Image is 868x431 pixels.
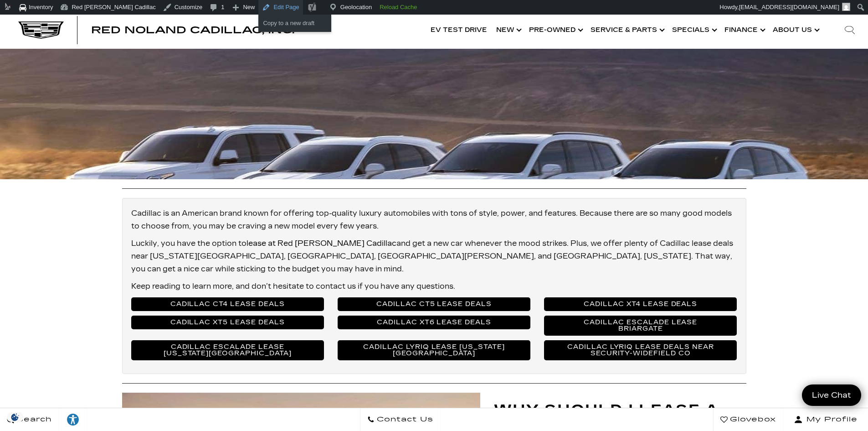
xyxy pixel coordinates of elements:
a: lease at Red [PERSON_NAME] Cadillac [247,239,396,248]
a: Cadillac XT4 Lease Deals [544,297,737,311]
div: Explore your accessibility options [59,413,87,426]
div: Search [832,12,868,48]
a: Cadillac Escalade Lease [US_STATE][GEOGRAPHIC_DATA] [131,340,324,360]
a: Copy to a new draft [258,17,331,29]
a: Red Noland Cadillac, Inc. [91,26,294,35]
a: Pre-Owned [524,12,586,48]
a: Cadillac CT4 Lease Deals [131,297,324,311]
strong: Reload Cache [380,4,417,10]
span: Glovebox [728,413,776,426]
a: Specials [668,12,720,48]
a: Cadillac XT5 Lease Deals [131,316,324,329]
p: Cadillac is an American brand known for offering top-quality luxury automobiles with tons of styl... [131,207,737,233]
a: Live Chat [802,384,861,406]
a: Contact Us [360,408,441,431]
span: Live Chat [807,390,856,400]
a: Glovebox [713,408,783,431]
a: Cadillac XT6 Lease Deals [338,316,530,329]
a: Cadillac CT5 Lease Deals [338,297,530,311]
a: Explore your accessibility options [59,408,87,431]
button: Open user profile menu [783,408,868,431]
a: About Us [768,12,822,48]
a: Finance [720,12,768,48]
a: Cadillac LYRIQ Lease Deals near Security-Widefield CO [544,340,737,360]
span: Search [14,413,52,426]
section: Click to Open Cookie Consent Modal [5,412,26,422]
span: My Profile [803,413,858,426]
p: Keep reading to learn more, and don’t hesitate to contact us if you have any questions. [131,280,737,293]
p: Luckily, you have the option to and get a new car whenever the mood strikes. Plus, we offer plent... [131,237,737,275]
span: [EMAIL_ADDRESS][DOMAIN_NAME] [739,4,839,10]
a: Cadillac LYRIQ Lease [US_STATE][GEOGRAPHIC_DATA] [338,340,530,360]
a: Service & Parts [586,12,668,48]
span: Contact Us [375,413,433,426]
a: New [492,12,524,48]
a: EV Test Drive [426,12,492,48]
img: Opt-Out Icon [5,412,26,422]
img: Cadillac Dark Logo with Cadillac White Text [18,21,64,39]
a: Cadillac Escalade Lease Briargate [544,316,737,336]
span: Red Noland Cadillac, Inc. [91,25,294,36]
